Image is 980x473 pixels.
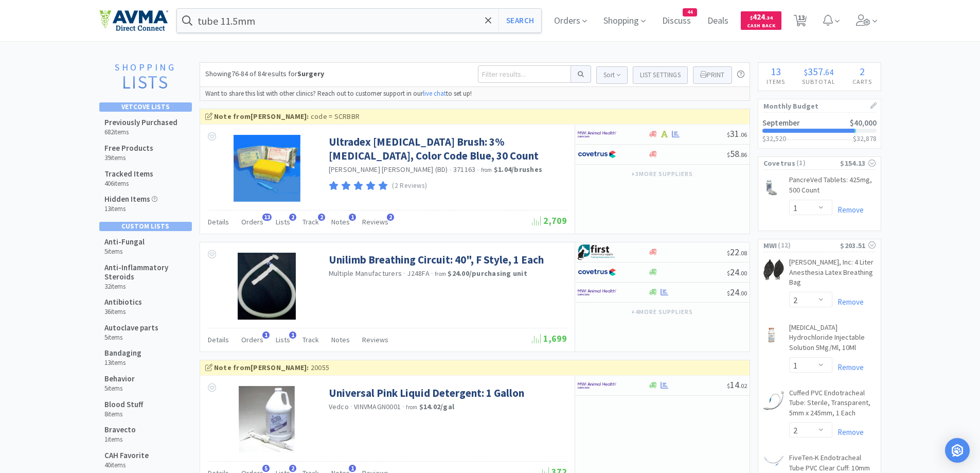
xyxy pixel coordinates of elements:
[349,465,356,472] span: 1
[762,119,800,127] h2: September
[578,378,616,393] img: f6b2451649754179b5b4e0c70c3f7cb0_2.png
[840,240,875,251] div: $203.51
[795,158,840,168] span: ( 1 )
[406,404,417,411] span: from
[794,66,844,77] div: .
[727,382,730,390] span: $
[104,62,187,73] h1: Shopping
[205,68,324,79] div: Showing 76-84 of 84 results for
[808,65,823,78] span: 357
[99,140,192,166] a: Free Products 39items
[329,386,524,400] a: Universal Pink Liquid Detergent: 1 Gallon
[99,62,192,97] a: ShoppingLists
[450,165,452,174] span: ·
[329,402,349,411] a: Vedco
[349,214,356,221] span: 1
[832,297,864,307] a: Remove
[758,113,881,148] a: September$40,000$32,520$32,878
[331,335,350,344] span: Notes
[262,331,270,339] span: 1
[626,305,698,319] button: +4more suppliers
[302,217,319,226] span: Track
[777,240,840,251] span: ( 12 )
[578,147,616,162] img: 77fca1acd8b6420a9015268ca798ef17_1.png
[750,14,753,21] span: $
[794,77,844,86] h4: Subtotal
[104,195,157,204] h5: Hidden Items
[331,217,350,226] span: Notes
[727,249,730,257] span: $
[626,167,698,181] button: +3more suppliers
[104,73,187,93] h2: Lists
[214,363,309,372] strong: Note from [PERSON_NAME] :
[104,180,153,188] h6: 406 items
[329,253,544,267] a: Unilimb Breathing Circuit: 40", F Style, 1 Each
[104,128,177,136] h6: 682 items
[208,335,229,344] span: Details
[104,435,136,444] h6: 1 items
[104,374,135,383] h5: Behavior
[727,128,747,139] span: 31
[790,17,811,27] a: 13
[763,455,784,466] img: d969ff462bc34421b24b0d119837b3a6_736947.png
[763,177,780,198] img: 6444d96640554a349c6ac213951b4b2f_231667.png
[205,111,744,122] div: code = SCRBBR
[239,386,295,453] img: a3e1a9c78774495688946277061e5396_636677.png
[739,131,747,138] span: . 06
[104,169,153,179] h5: Tracked Items
[297,69,324,78] strong: Surgery
[205,362,744,373] div: 20055
[750,12,773,22] span: 424
[289,214,296,221] span: 2
[596,66,628,84] button: Sort
[693,66,732,84] button: Print
[302,335,319,344] span: Track
[789,323,876,357] a: [MEDICAL_DATA] Hydrochloride Injectable Solution 5Mg/Ml, 10Ml
[104,154,153,162] h6: 39 items
[104,451,149,460] h5: CAH Favorite
[104,297,142,307] h5: Antibiotics
[727,148,747,160] span: 58
[739,289,747,297] span: . 00
[727,269,730,277] span: $
[739,249,747,257] span: . 08
[477,165,479,174] span: ·
[208,217,229,226] span: Details
[431,269,433,278] span: ·
[200,87,750,101] div: Want to share this list with other clinics? Reach out to customer support in our to set up!
[318,214,325,221] span: 2
[241,217,263,226] span: Orders
[392,181,427,191] p: (2 Reviews)
[104,425,136,434] h5: Bravecto
[402,402,404,411] span: ·
[238,253,296,320] img: c459cf79eade4def8473024ad6b24117_3354.png
[362,335,388,344] span: Reviews
[832,205,864,215] a: Remove
[727,246,747,258] span: 22
[104,384,135,393] h6: 5 items
[289,331,296,339] span: 1
[234,135,300,202] img: 8bfb7180d3ea4cf4b954ebf8810a5de6_151903.png
[104,237,145,247] h5: Anti-Fungal
[329,165,448,174] a: [PERSON_NAME] [PERSON_NAME] (BD)
[578,127,616,142] img: f6b2451649754179b5b4e0c70c3f7cb0_2.png
[739,269,747,277] span: . 00
[763,157,795,169] span: Covetrus
[329,269,402,278] a: Multiple Manufacturers
[478,65,571,83] input: Filter results...
[850,118,877,128] span: $40,000
[789,175,876,199] a: PancreVed Tablets: 425mg, 500 Count
[262,214,272,221] span: 13
[763,240,777,251] span: MWI
[844,77,881,86] h4: Carts
[765,14,773,21] span: . 34
[727,289,730,297] span: $
[104,359,141,367] h6: 13 items
[104,248,145,256] h6: 5 items
[407,269,430,278] span: J248FA
[727,151,730,159] span: $
[329,135,564,163] a: Ultradex [MEDICAL_DATA] Brush: 3% [MEDICAL_DATA], Color Code Blue, 30 Count
[633,66,688,84] button: List Settings
[362,217,388,226] span: Reviews
[727,131,730,138] span: $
